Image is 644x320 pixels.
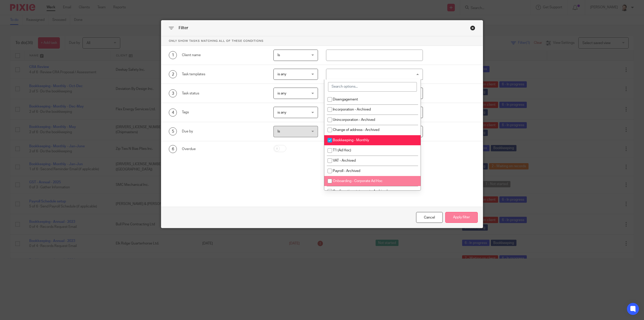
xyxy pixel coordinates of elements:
[333,138,369,142] span: Bookkeeping - Monthly
[277,53,280,57] span: Is
[277,130,280,133] span: Is
[182,110,266,115] div: Tags
[333,98,358,101] span: Disengagement
[179,26,188,30] span: Filter
[277,111,286,114] span: is any
[328,82,417,92] input: Search options...
[182,72,266,77] div: Task templates
[333,118,375,122] span: Unincorporation - Archived
[169,89,177,97] div: 3
[169,51,177,59] div: 1
[182,129,266,134] div: Due by
[333,108,371,111] span: Incorporation - Archived
[182,147,266,152] div: Overdue
[333,159,356,162] span: VAT - Archived
[169,70,177,78] div: 2
[277,73,286,76] span: is any
[333,128,379,132] span: Change of address - Archived
[333,190,387,193] span: Confirmation statement - Archived
[333,169,360,173] span: Payroll - Archived
[445,212,478,223] button: Apply filter
[333,179,383,183] span: Onboarding - Corporate Ad Hoc
[169,109,177,117] div: 4
[161,36,483,46] p: Only show tasks matching all of these conditions
[277,92,286,95] span: is any
[182,91,266,96] div: Task status
[169,145,177,153] div: 6
[416,212,443,223] div: Close this dialog window
[169,127,177,135] div: 5
[182,53,266,58] div: Client name
[470,25,475,30] div: Close this dialog window
[333,149,351,152] span: T1 (Ad Hoc)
